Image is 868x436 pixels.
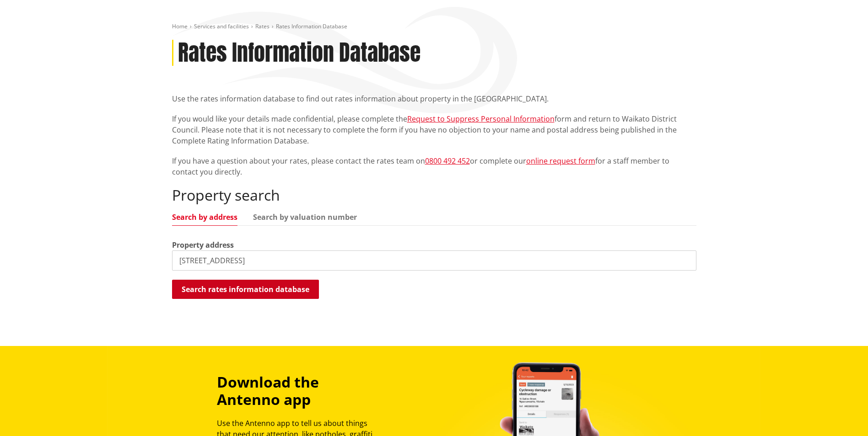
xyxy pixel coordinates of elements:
[255,22,270,30] a: Rates
[217,373,383,409] h3: Download the Antenno app
[172,250,696,271] input: e.g. Duke Street NGARUAWAHIA
[172,113,696,146] p: If you would like your details made confidential, please complete the form and return to Waikato ...
[194,22,249,30] a: Services and facilities
[172,213,237,221] a: Search by address
[178,40,421,66] h1: Rates Information Database
[425,156,470,166] a: 0800 492 452
[172,239,234,250] label: Property address
[172,93,696,104] p: Use the rates information database to find out rates information about property in the [GEOGRAPHI...
[276,22,347,30] span: Rates Information Database
[172,280,319,299] button: Search rates information database
[407,114,555,124] a: Request to Suppress Personal Information
[172,23,696,31] nav: breadcrumb
[172,155,696,177] p: If you have a question about your rates, please contact the rates team on or complete our for a s...
[172,22,188,30] a: Home
[172,186,696,204] h2: Property search
[253,213,357,221] a: Search by valuation number
[526,156,595,166] a: online request form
